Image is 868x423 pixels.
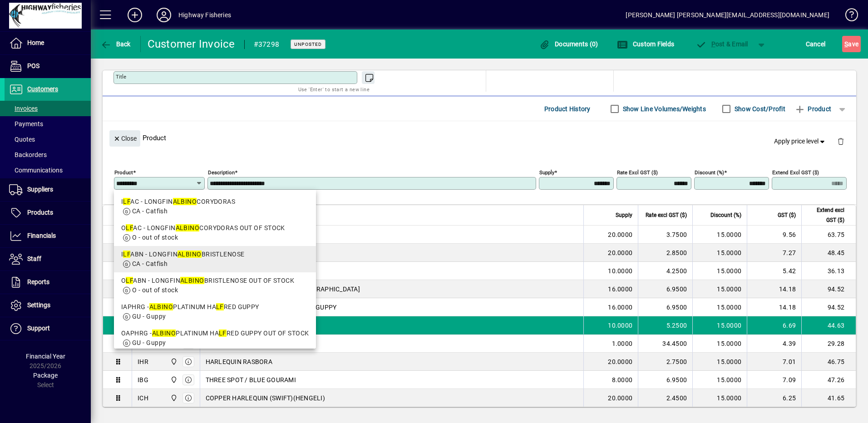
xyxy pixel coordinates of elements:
span: 16.0000 [608,285,632,294]
span: S [844,40,848,48]
div: O ABN - LONGFIN BRISTLENOSE OUT OF STOCK [121,276,309,285]
span: CA - Catfish [132,260,168,267]
span: CA - Catfish [132,207,168,215]
div: 4.2500 [644,266,687,275]
td: 15.0000 [692,353,747,371]
span: Custom Fields [617,40,674,48]
button: Apply price level [770,133,830,150]
em: ALBINO [178,251,202,258]
mat-label: Title [116,74,126,80]
button: Add [120,7,149,23]
div: I AC - LONGFIN CORYDORAS [121,197,309,207]
td: 15.0000 [692,226,747,244]
span: 1.0000 [612,339,633,348]
mat-label: Rate excl GST ($) [617,169,658,176]
span: 20.0000 [608,230,632,239]
em: LF [126,224,133,231]
div: 2.8500 [644,248,687,257]
td: 4.39 [747,334,801,353]
div: ICH [138,393,148,403]
mat-label: Extend excl GST ($) [772,169,819,176]
span: Highway Fisheries Ltd [168,393,178,403]
button: Delete [830,130,852,152]
em: ALBINO [149,303,173,310]
span: 10.0000 [608,266,632,275]
span: Products [27,209,53,216]
span: 20.0000 [608,393,632,403]
div: 3.7500 [644,230,687,239]
button: Cancel [804,36,828,52]
td: 94.52 [801,298,856,316]
span: Customers [27,85,58,93]
button: Post & Email [691,36,753,52]
span: Highway Fisheries Ltd [168,357,178,367]
td: 15.0000 [692,334,747,353]
span: Cancel [806,37,826,51]
td: 6.69 [747,316,801,334]
em: LF [216,303,224,310]
span: ave [844,37,858,51]
span: 8.0000 [612,375,633,384]
td: 15.0000 [692,280,747,298]
span: Payments [9,120,43,128]
td: 46.75 [801,353,856,371]
div: 6.9500 [644,375,687,384]
div: 6.9500 [644,285,687,294]
td: 6.25 [747,389,801,407]
td: 15.0000 [692,371,747,389]
span: Support [27,325,50,332]
a: Reports [5,271,91,294]
a: Products [5,202,91,224]
mat-label: Description [208,169,235,176]
span: Extend excl GST ($) [807,205,844,225]
td: 44.63 [801,316,856,334]
button: Back [98,36,133,52]
td: 47.26 [801,371,856,389]
em: LF [219,330,227,337]
span: O - out of stock [132,286,178,294]
td: 41.65 [801,389,856,407]
div: 2.7500 [644,357,687,366]
a: Settings [5,294,91,317]
app-page-header-button: Back [91,36,141,52]
span: GST ($) [778,210,796,220]
a: Knowledge Base [838,2,857,31]
mat-option: ILFAC - LONGFIN ALBINO CORYDORAS [114,193,316,220]
a: POS [5,55,91,78]
button: Profile [149,7,178,23]
td: 5.42 [747,262,801,280]
button: Documents (0) [537,36,601,52]
span: Documents (0) [539,40,598,48]
a: Payments [5,116,91,132]
div: 5.2500 [644,321,687,330]
mat-option: OAPHRG - ALBINO PLATINUM HALF RED GUPPY OUT OF STOCK [114,325,316,351]
app-page-header-button: Close [107,134,143,142]
em: ALBINO [180,277,204,284]
td: 9.56 [747,226,801,244]
span: Settings [27,301,50,309]
div: I ABN - LONGFIN BRISTLENOSE [121,250,309,259]
label: Show Line Volumes/Weights [621,104,706,113]
mat-label: Product [114,169,133,176]
div: 34.4500 [644,339,687,348]
td: 29.28 [801,334,856,353]
span: O - out of stock [132,234,178,241]
div: Highway Fisheries [178,8,231,22]
em: ALBINO [173,198,197,205]
mat-hint: Use 'Enter' to start a new line [298,84,370,94]
span: Reports [27,278,49,285]
span: 10.0000 [608,321,632,330]
a: Suppliers [5,178,91,201]
div: 2.4500 [644,393,687,403]
span: Quotes [9,136,35,143]
td: 14.18 [747,280,801,298]
span: Staff [27,255,41,262]
a: Support [5,317,91,340]
span: Close [113,131,137,146]
button: Custom Fields [615,36,676,52]
span: Unposted [294,41,322,47]
span: Supply [616,210,632,220]
mat-option: ILFABN - LONGFIN ALBINO BRISTLENOSE [114,246,316,272]
a: Quotes [5,132,91,147]
span: Suppliers [27,186,53,193]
